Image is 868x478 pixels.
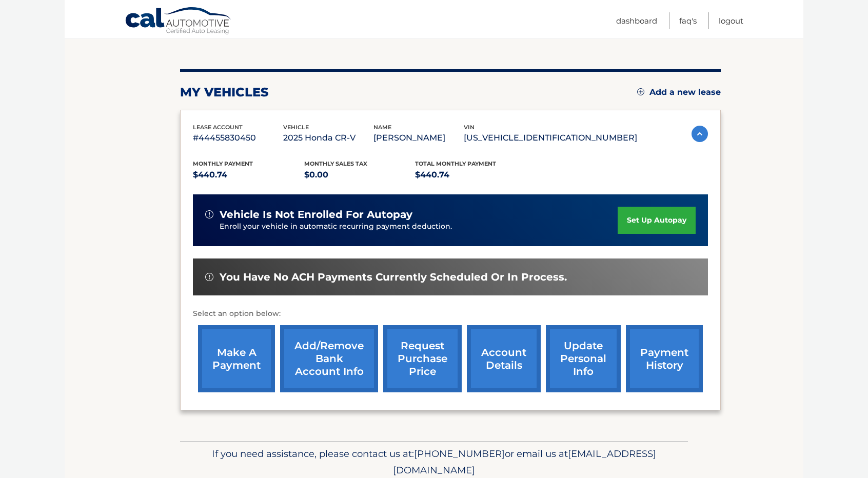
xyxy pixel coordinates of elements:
span: vehicle [283,124,309,131]
span: [EMAIL_ADDRESS][DOMAIN_NAME] [393,448,656,476]
a: FAQ's [679,12,697,29]
img: alert-white.svg [205,273,213,281]
p: [PERSON_NAME] [373,131,464,145]
a: payment history [626,325,703,392]
span: Monthly Payment [193,160,253,167]
p: $440.74 [415,168,526,182]
a: update personal info [546,325,621,392]
p: 2025 Honda CR-V [283,131,373,145]
span: Monthly sales Tax [304,160,367,167]
a: Add/Remove bank account info [280,325,378,392]
a: set up autopay [618,207,696,234]
span: vehicle is not enrolled for autopay [220,208,412,221]
span: You have no ACH payments currently scheduled or in process. [220,271,567,284]
img: accordion-active.svg [692,126,708,142]
span: name [373,124,391,131]
a: Cal Automotive [125,7,232,36]
img: alert-white.svg [205,210,213,218]
span: vin [464,124,475,131]
a: make a payment [198,325,275,392]
h2: my vehicles [180,85,269,100]
a: request purchase price [383,325,462,392]
a: Add a new lease [637,87,721,97]
p: Select an option below: [193,308,708,320]
p: [US_VEHICLE_IDENTIFICATION_NUMBER] [464,131,637,145]
img: add.svg [637,88,644,95]
span: [PHONE_NUMBER] [414,448,505,460]
a: Logout [719,12,743,29]
span: lease account [193,124,243,131]
span: Total Monthly Payment [415,160,496,167]
p: Enroll your vehicle in automatic recurring payment deduction. [220,221,618,232]
p: #44455830450 [193,131,283,145]
p: $440.74 [193,168,304,182]
a: Dashboard [616,12,657,29]
a: account details [467,325,541,392]
p: $0.00 [304,168,416,182]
